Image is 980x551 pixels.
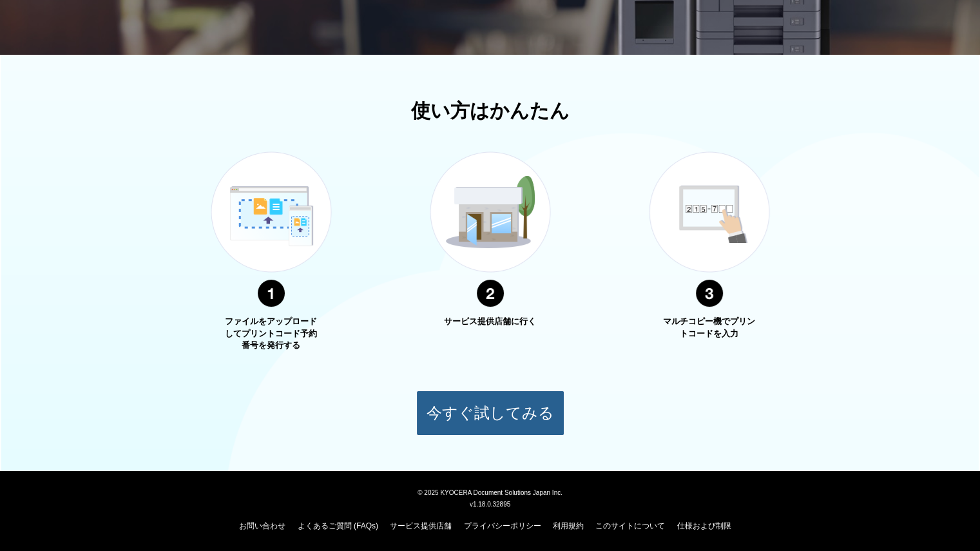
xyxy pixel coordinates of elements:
[661,316,758,340] p: マルチコピー機でプリントコードを入力
[239,521,285,530] a: お問い合わせ
[298,521,378,530] a: よくあるご質問 (FAQs)
[464,521,541,530] a: プライバシーポリシー
[470,500,510,508] span: v1.18.0.32895
[677,521,731,530] a: 仕様および制限
[418,488,562,496] span: © 2025 KYOCERA Document Solutions Japan Inc.
[442,316,539,328] p: サービス提供店舗に行く
[416,391,564,436] button: 今すぐ試してみる
[223,316,320,352] p: ファイルをアップロードしてプリントコード予約番号を発行する
[390,521,452,530] a: サービス提供店舗
[595,521,665,530] a: このサイトについて
[553,521,584,530] a: 利用規約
